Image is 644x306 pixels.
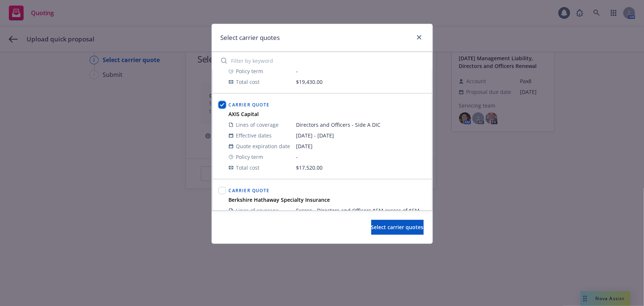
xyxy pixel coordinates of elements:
[296,78,323,85] span: $19,430.00
[415,33,424,42] a: close
[296,207,426,214] span: Excess - Directors and Officers $5M excess of $5M
[236,121,279,129] span: Lines of coverage
[236,153,264,161] span: Policy term
[371,220,424,235] button: Select carrier quotes
[296,121,426,129] span: Directors and Officers - Side A DIC
[296,153,426,161] span: -
[236,78,260,86] span: Total cost
[236,164,260,171] span: Total cost
[296,67,426,75] span: -
[236,132,272,139] span: Effective dates
[217,53,428,68] input: Filter by keyword
[221,33,280,42] h1: Select carrier quotes
[296,132,426,139] span: [DATE] - [DATE]
[296,142,426,150] span: [DATE]
[236,207,279,214] span: Lines of coverage
[229,102,270,108] span: Carrier Quote
[371,224,424,231] span: Select carrier quotes
[229,187,270,194] span: Carrier Quote
[296,164,323,171] span: $17,520.00
[229,110,259,118] strong: AXIS Capital
[229,196,330,203] strong: Berkshire Hathaway Specialty Insurance
[236,67,264,75] span: Policy term
[236,142,290,150] span: Quote expiration date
